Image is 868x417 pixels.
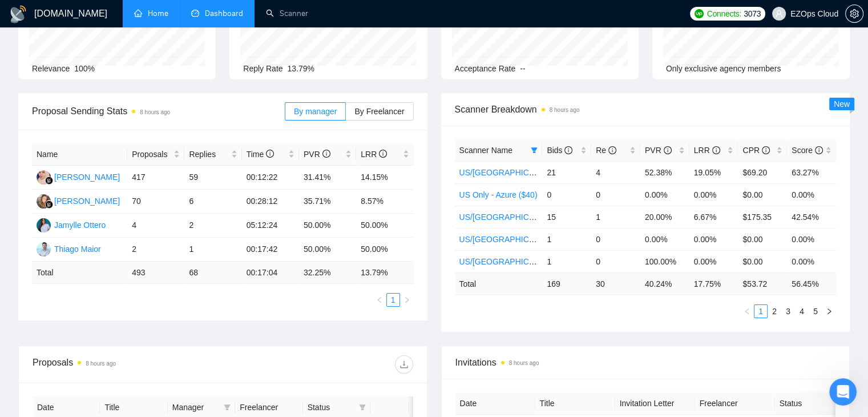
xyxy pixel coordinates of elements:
li: 2 [768,304,781,318]
th: Date [455,392,535,415]
button: left [740,304,754,318]
a: AJ[PERSON_NAME] [37,172,120,181]
td: 0 [591,250,640,272]
span: filter [224,404,231,411]
td: 35.71% [299,190,356,214]
span: Bids [547,146,572,155]
span: setting [846,9,863,18]
th: Status [775,392,855,415]
img: JO [37,218,51,232]
td: 00:17:42 [242,238,299,262]
td: 0.00% [640,228,689,250]
td: 8.57% [356,190,413,214]
button: right [822,304,836,318]
img: AJ [37,170,51,185]
td: $0.00 [738,228,787,250]
time: 8 hours ago [140,109,170,115]
td: 19.05% [689,161,738,183]
td: 2 [184,214,241,238]
img: gigradar-bm.png [45,177,53,185]
span: Status [308,401,354,414]
span: right [826,308,833,315]
span: 13.79% [288,64,314,73]
li: 5 [809,304,822,318]
li: Next Page [822,304,836,318]
a: US Only - Azure ($40) [459,190,538,199]
td: 493 [127,262,184,284]
li: Next Page [400,293,414,307]
td: 0 [542,183,591,206]
td: 14.15% [356,166,413,190]
span: info-circle [266,150,274,158]
td: 40.24 % [640,272,689,295]
span: Invitations [455,355,836,370]
span: filter [357,399,368,416]
td: 2 [127,238,184,262]
a: NK[PERSON_NAME] [37,196,120,205]
td: 32.25 % [299,262,356,284]
button: setting [845,5,863,23]
li: 3 [781,304,795,318]
span: CPR [742,146,769,155]
span: Relevance [32,64,70,73]
span: New [834,99,850,109]
iframe: Intercom live chat [829,378,857,406]
li: 1 [386,293,400,307]
td: 13.79 % [356,262,413,284]
td: 0.00% [787,250,836,272]
div: Thiago Maior [54,243,101,255]
span: Proposal Sending Stats [32,104,285,118]
th: Invitation Letter [615,392,695,415]
td: 50.00% [299,214,356,238]
td: 50.00% [356,214,413,238]
span: info-circle [379,150,387,158]
span: 100% [74,64,95,73]
td: 30 [591,272,640,295]
td: $69.20 [738,161,787,183]
span: Time [247,150,274,159]
td: 0.00% [689,228,738,250]
span: left [744,308,750,315]
span: Reply Rate [243,64,282,73]
th: Freelancer [695,392,775,415]
button: download [395,355,413,374]
td: 0 [591,228,640,250]
span: info-circle [564,146,572,154]
span: 3073 [744,7,761,20]
span: info-circle [322,150,330,158]
span: Connects: [707,7,741,20]
td: 1 [542,250,591,272]
td: 15 [542,206,591,228]
td: 0.00% [640,183,689,206]
li: 1 [754,304,768,318]
span: Dashboard [205,9,243,18]
time: 8 hours ago [86,360,116,367]
td: $0.00 [738,250,787,272]
td: 6 [184,190,241,214]
span: LRR [694,146,720,155]
span: info-circle [664,146,672,154]
span: filter [221,399,233,416]
td: $0.00 [738,183,787,206]
span: LRR [361,150,387,159]
td: 50.00% [299,238,356,262]
td: 100.00% [640,250,689,272]
a: US/[GEOGRAPHIC_DATA] - GCP ($55) [459,257,601,266]
span: filter [359,404,366,411]
a: US/[GEOGRAPHIC_DATA] - AWS (Best Clients) ($55) [459,235,652,244]
img: upwork-logo.png [695,9,704,18]
td: Total [455,272,543,295]
a: JOJamylle Ottero [37,220,106,229]
td: 00:28:12 [242,190,299,214]
td: 17.75 % [689,272,738,295]
td: 68 [184,262,241,284]
span: info-circle [815,146,823,154]
td: 20.00% [640,206,689,228]
time: 8 hours ago [509,360,539,366]
li: Previous Page [740,304,754,318]
a: 2 [768,305,781,318]
span: Score [792,146,822,155]
td: 0.00% [689,183,738,206]
img: NK [37,194,51,209]
td: 0 [591,183,640,206]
